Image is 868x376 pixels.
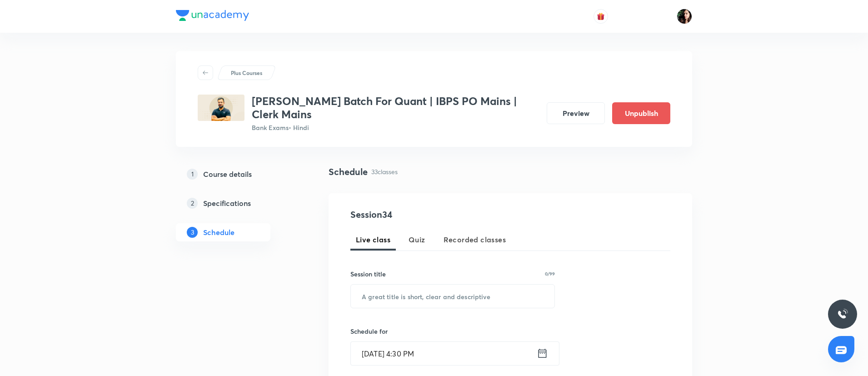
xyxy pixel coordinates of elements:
button: avatar [594,9,608,24]
img: ttu [837,309,848,320]
img: Company Logo [176,10,249,21]
a: Company Logo [176,10,249,23]
p: Plus Courses [231,69,262,77]
p: Bank Exams • Hindi [252,123,539,132]
h6: Session title [350,269,386,279]
h3: [PERSON_NAME] Batch For Quant | IBPS PO Mains | Clerk Mains [252,95,539,121]
h4: Schedule [329,165,368,179]
input: A great title is short, clear and descriptive [351,285,554,308]
p: 2 [187,198,198,209]
p: 0/99 [545,271,555,276]
img: avatar [597,12,605,20]
h5: Schedule [203,227,234,238]
span: Live class [356,234,390,245]
h5: Specifications [203,198,251,209]
p: 1 [187,169,198,180]
h6: Schedule for [350,326,555,336]
p: 33 classes [371,167,398,176]
h5: Course details [203,169,252,180]
a: 1Course details [176,165,299,183]
img: Priyanka K [677,9,692,24]
p: 3 [187,227,198,238]
button: Preview [547,102,605,124]
a: 2Specifications [176,194,299,212]
img: 37177BD6-5E93-4336-B1EF-C3EFB03E483D_plus.png [198,95,244,121]
span: Quiz [409,234,425,245]
span: Recorded classes [444,234,506,245]
h4: Session 34 [350,208,516,221]
button: Unpublish [612,102,670,124]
